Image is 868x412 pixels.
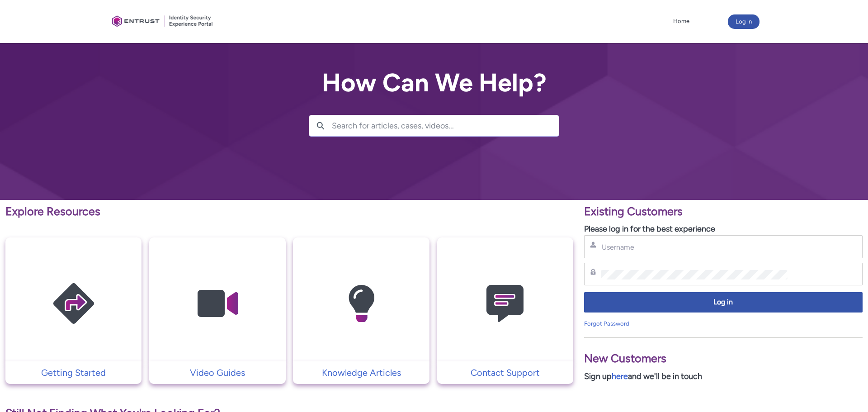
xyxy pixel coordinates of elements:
[332,115,559,136] input: Search for articles, cases, videos...
[601,242,788,252] input: Username
[671,14,692,28] a: Home
[584,292,863,313] button: Log in
[309,69,559,97] h2: How Can We Help?
[728,14,759,29] button: Log in
[175,255,260,352] img: Video Guides
[584,370,863,383] p: Sign up and we'll be in touch
[318,255,404,352] img: Knowledge Articles
[442,366,569,379] p: Contact Support
[437,366,573,379] a: Contact Support
[584,350,863,367] p: New Customers
[5,366,142,379] a: Getting Started
[149,366,285,379] a: Video Guides
[154,366,281,379] p: Video Guides
[31,255,117,352] img: Getting Started
[590,297,857,308] span: Log in
[612,371,628,381] a: here
[10,366,137,379] p: Getting Started
[584,320,629,327] a: Forgot Password
[5,203,573,220] p: Explore Resources
[293,366,429,379] a: Knowledge Articles
[584,203,863,220] p: Existing Customers
[584,223,863,235] p: Please log in for the best experience
[309,115,332,136] button: Search
[462,255,548,352] img: Contact Support
[297,366,425,379] p: Knowledge Articles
